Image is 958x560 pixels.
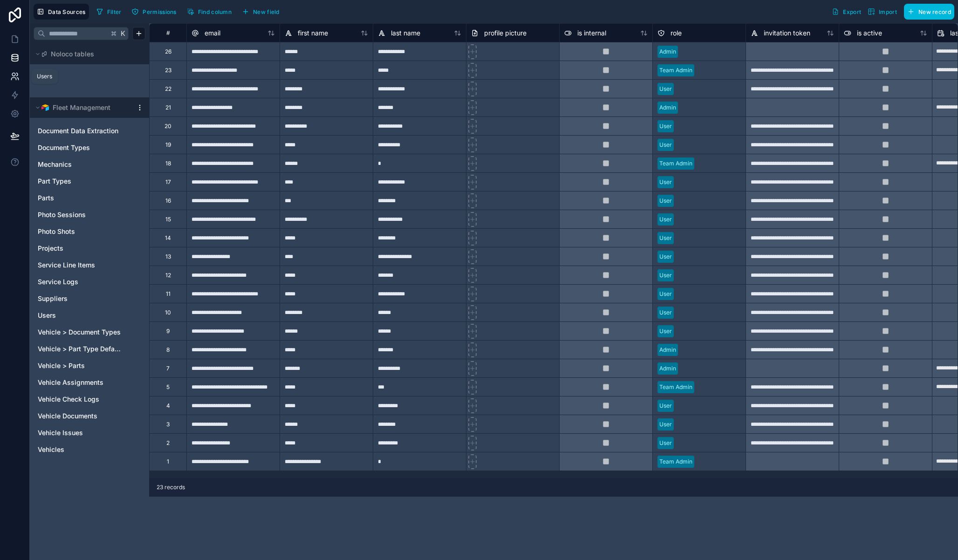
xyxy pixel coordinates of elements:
[167,458,169,465] div: 1
[34,409,145,423] div: Vehicle Documents
[165,216,171,223] div: 15
[38,445,64,454] span: Vehicles
[659,197,672,205] div: User
[659,178,672,186] div: User
[38,210,86,219] span: Photo Sessions
[659,439,672,447] div: User
[659,253,672,261] div: User
[128,5,179,19] button: Permissions
[166,421,170,428] div: 3
[165,234,171,242] div: 14
[166,439,170,447] div: 2
[34,140,145,155] div: Document Types
[34,258,145,273] div: Service Line Items
[659,383,692,391] div: Team Admin
[34,442,145,457] div: Vehicles
[165,253,171,260] div: 13
[38,227,75,236] span: Photo Shots
[37,73,52,80] div: Users
[165,48,171,55] div: 26
[165,104,171,111] div: 21
[904,4,954,20] button: New record
[38,411,97,421] span: Vehicle Documents
[659,141,672,149] div: User
[38,177,71,186] span: Part Types
[34,191,145,205] div: Parts
[38,244,123,253] a: Projects
[828,4,864,20] button: Export
[165,272,171,279] div: 12
[165,178,171,186] div: 17
[165,160,171,167] div: 18
[38,143,90,152] span: Document Types
[143,8,176,15] span: Permissions
[484,28,527,38] span: profile picture
[879,8,897,15] span: Import
[38,344,123,354] a: Vehicle > Part Type Defaults
[659,66,692,75] div: Team Admin
[38,160,72,169] span: Mechanics
[34,375,145,390] div: Vehicle Assignments
[53,103,110,112] span: Fleet Management
[34,308,145,323] div: Users
[34,274,145,289] div: Service Logs
[391,28,420,38] span: last name
[166,365,170,372] div: 7
[165,85,171,93] div: 22
[120,30,126,37] span: K
[51,49,94,59] span: Noloco tables
[239,5,283,19] button: New field
[34,341,145,356] div: Vehicle > Part Type Defaults
[184,5,235,19] button: Find column
[900,4,954,20] a: New record
[38,395,99,404] span: Vehicle Check Logs
[166,383,170,391] div: 5
[38,193,54,203] span: Parts
[34,392,145,407] div: Vehicle Check Logs
[41,104,49,111] img: Airtable Logo
[659,458,692,466] div: Team Admin
[34,70,145,85] div: User
[34,4,89,20] button: Data Sources
[165,67,171,74] div: 23
[38,277,123,287] a: Service Logs
[857,28,882,38] span: is active
[864,4,900,20] button: Import
[659,85,672,93] div: User
[843,8,861,15] span: Export
[34,291,145,306] div: Suppliers
[38,193,123,203] a: Parts
[38,311,123,320] a: Users
[34,123,145,138] div: Document Data Extraction
[164,123,171,130] div: 20
[577,28,606,38] span: is internal
[38,244,63,253] span: Projects
[38,311,56,320] span: Users
[38,260,123,270] a: Service Line Items
[38,378,123,387] a: Vehicle Assignments
[38,294,68,303] span: Suppliers
[38,395,123,404] a: Vehicle Check Logs
[38,260,95,270] span: Service Line Items
[38,428,123,437] a: Vehicle Issues
[34,101,132,114] button: Airtable LogoFleet Management
[659,215,672,224] div: User
[34,224,145,239] div: Photo Shots
[659,402,672,410] div: User
[918,8,951,15] span: New record
[659,290,672,298] div: User
[166,328,170,335] div: 9
[38,73,113,82] a: User
[166,290,171,298] div: 11
[298,28,328,38] span: first name
[38,277,78,287] span: Service Logs
[38,210,123,219] a: Photo Sessions
[659,327,672,335] div: User
[659,234,672,242] div: User
[165,309,171,316] div: 10
[659,346,676,354] div: Admin
[34,241,145,256] div: Projects
[659,364,676,373] div: Admin
[38,126,118,136] span: Document Data Extraction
